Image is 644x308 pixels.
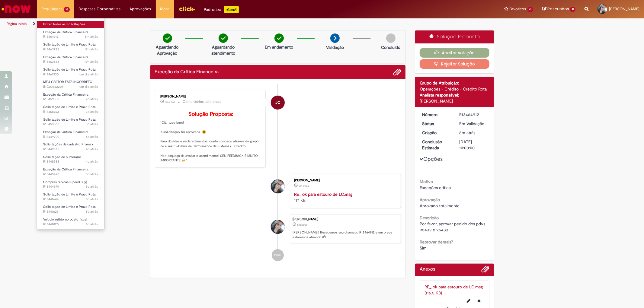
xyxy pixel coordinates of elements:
time: 30/08/2025 11:38:04 [299,184,309,188]
button: Adicionar anexos [393,68,401,76]
img: click_logo_yellow_360x200.png [179,4,195,13]
span: Sim [420,245,427,251]
span: Aprovado totalmente [420,203,460,208]
span: R13463722 [43,47,98,52]
a: Aberto R13459350 : Exceção da Crítica Financeira [37,91,104,103]
span: 2d atrás [86,97,98,101]
span: 2d atrás [86,110,98,114]
span: 8d atrás [86,209,98,214]
span: Exceção da Crítica Financeira [43,30,88,34]
span: JC [275,95,280,110]
span: R13459350 [43,97,98,102]
a: Aberto R13448583 : Solicitação de numerário [37,154,104,165]
button: Aceitar solução [420,48,489,58]
span: R13458763 [43,110,98,114]
button: Editar nome de arquivo RE_ ok para estouro de LC.msg [463,296,474,306]
span: R13444974 [43,184,98,189]
div: Analista responsável: [420,92,489,98]
span: Requisições [41,6,62,12]
div: [DATE] 10:00:00 [459,139,487,151]
span: INC00522208 [43,84,98,89]
span: MEU GESTOR ESTA INCORRETO [43,80,92,84]
div: Jonas Correia [271,96,285,110]
time: 30/08/2025 11:39:13 [85,34,98,39]
ul: Histórico de tíquete [155,84,401,267]
dt: Status [418,121,455,127]
img: arrow-next.png [330,33,340,43]
small: Comentários adicionais [183,99,222,104]
a: Aberto R13463653 : Exceção da Crítica Financeira [37,54,104,65]
span: Despesas Corporativas [79,6,121,12]
div: [PERSON_NAME] [420,98,489,104]
button: Adicionar anexos [482,265,489,276]
time: 30/08/2025 11:43:46 [165,100,175,104]
span: Por favor, aprovar pedido dos pdvs 95432 e 95433 [420,221,486,233]
img: check-circle-green.png [163,33,172,43]
span: R13449375 [43,147,98,152]
span: Solicitação de Limite e Prazo Rota [43,117,96,122]
span: R13464912 [43,34,98,39]
time: 26/08/2025 16:11:25 [86,147,98,151]
span: R13441627 [43,209,98,214]
div: Em Validação [459,121,487,127]
b: Aprovação [420,197,440,202]
a: Aberto R13449375 : Solicitações de cadastro Promax [37,141,104,152]
time: 29/08/2025 17:10:58 [85,47,98,52]
div: Tirzah Tavares Azevedo [271,220,285,234]
img: check-circle-green.png [274,33,284,43]
span: Solicitação de numerário [43,155,81,159]
div: 30/08/2025 11:39:12 [459,130,487,136]
a: Aberto R13463722 : Solicitação de Limite e Prazo Rota [37,41,104,52]
time: 26/08/2025 14:18:08 [86,159,98,164]
span: 8m atrás [85,34,98,39]
span: Solicitação de Limite e Prazo Rota [43,67,96,72]
span: Rascunhos [547,6,569,12]
span: 4d atrás [86,147,98,151]
dt: Criação [418,130,455,136]
span: R13440170 [43,222,98,227]
span: Exceção da Crítica Financeira [43,55,88,59]
span: 19h atrás [85,47,98,52]
span: R13445490 [43,172,98,177]
div: R13464912 [459,112,487,118]
img: img-circle-grey.png [386,33,396,43]
a: Aberto R13461330 : Solicitação de Limite e Prazo Rota [37,66,104,78]
a: RE_ ok para estouro de LC.msg (116.5 KB) [425,284,483,296]
p: Validação [326,44,344,50]
time: 30/08/2025 11:39:12 [297,223,307,227]
div: Operações - Crédito - Crédito Rota [420,86,489,92]
a: Exibir Todas as Solicitações [37,21,104,28]
button: Excluir RE_ ok para estouro de LC.msg [474,296,485,306]
time: 27/08/2025 16:26:35 [86,122,98,126]
div: [PERSON_NAME] [294,179,395,182]
time: 28/08/2025 16:56:47 [86,97,98,101]
div: Padroniza [204,6,239,13]
ul: Trilhas de página [5,18,425,30]
time: 23/08/2025 08:55:05 [86,209,98,214]
b: Reprovar demais? [420,239,453,245]
span: Veículo retido no posto fiscal [43,217,87,222]
time: 26/08/2025 16:51:13 [86,135,98,139]
div: Tirzah Tavares Azevedo [271,179,285,193]
span: 11 [570,7,575,12]
span: 19h atrás [85,59,98,64]
span: R13441644 [43,197,98,202]
span: Solicitações de cadastro Promax [43,142,93,147]
div: [PERSON_NAME] [293,218,398,221]
span: [PERSON_NAME] [609,6,639,11]
span: Solicitação de Limite e Prazo Rota [43,105,96,109]
span: 4d atrás [86,135,98,139]
span: 4d atrás [86,159,98,164]
img: ServiceNow [1,3,32,15]
span: R13449700 [43,135,98,139]
a: Aberto R13441644 : Solicitação de Limite e Prazo Rota [37,191,104,202]
a: RE_ ok para estouro de LC.msg [294,192,352,197]
span: Aprovações [130,6,151,12]
a: Página inicial [7,21,27,26]
span: 8m atrás [459,130,475,135]
span: 8d atrás [86,222,98,227]
span: 8m atrás [297,223,307,227]
p: Em andamento [265,44,293,50]
span: 16 [64,7,70,12]
time: 30/08/2025 11:39:12 [459,130,475,135]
